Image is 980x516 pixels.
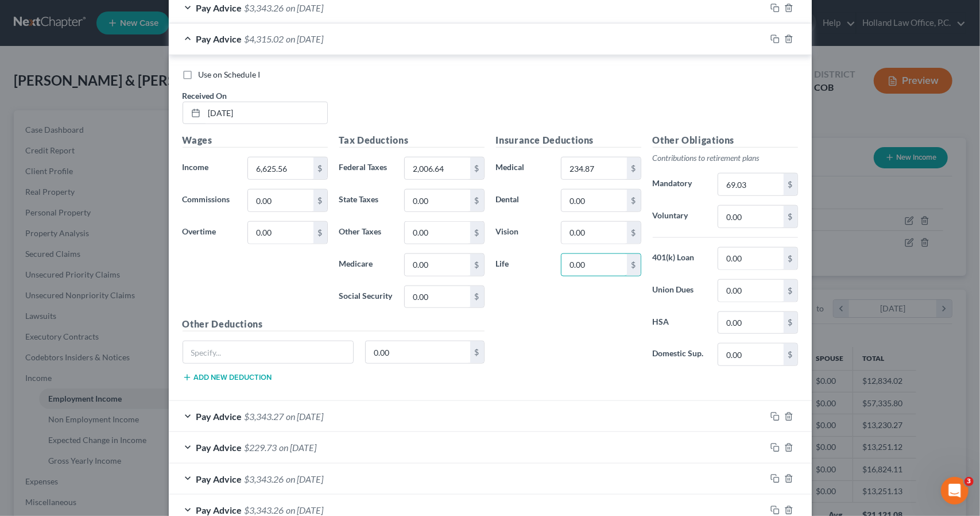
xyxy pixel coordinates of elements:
input: 0.00 [366,341,470,363]
input: 0.00 [561,190,626,211]
div: $ [313,157,327,179]
h5: Wages [183,133,328,148]
input: 0.00 [405,157,470,179]
input: 0.00 [561,222,626,244]
span: Pay Advice [196,505,242,515]
label: Commissions [177,189,242,212]
span: on [DATE] [280,442,317,453]
input: 0.00 [405,254,470,276]
input: 0.00 [248,222,313,244]
div: $ [470,341,484,363]
span: Pay Advice [196,411,242,422]
div: $ [470,157,484,179]
label: 401(k) Loan [647,247,712,270]
input: 0.00 [718,174,783,195]
label: Vision [490,221,556,244]
div: $ [313,190,327,211]
div: $ [627,190,641,211]
button: Add new deduction [183,373,272,382]
div: $ [784,312,797,334]
h5: Insurance Deductions [496,133,641,148]
span: Use on Schedule I [199,70,261,79]
input: 0.00 [248,190,313,211]
input: 0.00 [718,280,783,302]
input: 0.00 [405,222,470,244]
div: $ [784,248,797,269]
span: $3,343.26 [245,473,284,484]
span: Pay Advice [196,33,242,44]
input: MM/DD/YYYY [204,102,327,124]
span: $229.73 [245,442,277,453]
div: $ [784,280,797,302]
label: Medical [490,157,556,180]
input: 0.00 [718,344,783,365]
h5: Other Obligations [653,133,798,148]
div: $ [313,222,327,244]
div: $ [470,254,484,276]
span: on [DATE] [286,505,324,515]
input: 0.00 [248,157,313,179]
span: $4,315.02 [245,33,284,44]
div: $ [470,222,484,244]
input: 0.00 [405,190,470,211]
label: Social Security [334,286,399,309]
div: $ [784,344,797,365]
span: $3,343.27 [245,411,284,422]
span: Pay Advice [196,473,242,484]
span: $3,343.26 [245,2,284,13]
input: 0.00 [718,206,783,228]
span: on [DATE] [286,2,324,13]
label: Other Taxes [334,221,399,244]
label: Overtime [177,221,242,244]
div: $ [627,157,641,179]
input: 0.00 [561,157,626,179]
span: on [DATE] [286,473,324,484]
label: Medicare [334,253,399,276]
div: $ [784,206,797,228]
iframe: Intercom live chat [941,477,969,505]
div: $ [470,190,484,211]
h5: Tax Deductions [339,133,485,148]
span: Pay Advice [196,2,242,13]
label: Domestic Sup. [647,343,712,366]
div: $ [470,286,484,308]
div: $ [627,222,641,244]
label: Dental [490,189,556,212]
label: Mandatory [647,173,712,196]
label: Voluntary [647,205,712,228]
span: on [DATE] [286,411,324,422]
span: 3 [964,477,974,486]
span: Pay Advice [196,442,242,453]
span: Received On [183,91,227,101]
input: 0.00 [718,248,783,269]
span: $3,343.26 [245,505,284,515]
p: Contributions to retirement plans [653,152,798,164]
input: 0.00 [405,286,470,308]
div: $ [627,254,641,276]
span: Income [183,162,209,172]
h5: Other Deductions [183,317,485,332]
label: HSA [647,311,712,334]
input: 0.00 [561,254,626,276]
input: 0.00 [718,312,783,334]
label: Union Dues [647,279,712,302]
label: State Taxes [334,189,399,212]
label: Life [490,253,556,276]
label: Federal Taxes [334,157,399,180]
input: Specify... [183,341,354,363]
div: $ [784,174,797,195]
span: on [DATE] [286,33,324,44]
